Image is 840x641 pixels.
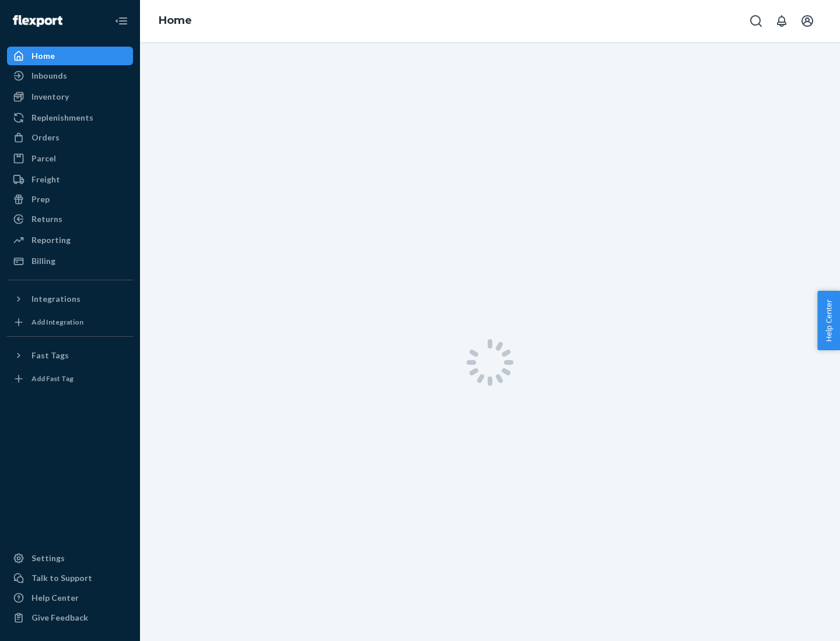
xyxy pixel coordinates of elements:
div: Give Feedback [32,612,88,624]
div: Inbounds [32,70,67,82]
a: Talk to Support [7,569,133,587]
a: Replenishments [7,108,133,127]
button: Open account menu [796,9,819,33]
div: Add Fast Tag [32,374,73,383]
a: Home [159,14,192,27]
div: Add Integration [32,317,83,327]
div: Freight [32,174,60,185]
a: Prep [7,190,133,209]
div: Talk to Support [32,572,92,584]
a: Parcel [7,149,133,168]
a: Settings [7,549,133,568]
div: Billing [32,255,55,267]
div: Parcel [32,153,56,164]
button: Give Feedback [7,608,133,627]
div: Prep [32,193,50,205]
div: Fast Tags [32,350,69,361]
div: Help Center [32,592,79,604]
div: Reporting [32,234,71,246]
a: Reporting [7,231,133,249]
div: Home [32,50,55,62]
a: Billing [7,252,133,270]
button: Fast Tags [7,346,133,365]
div: Inventory [32,91,69,103]
a: Returns [7,210,133,228]
button: Integrations [7,290,133,308]
div: Orders [32,132,60,143]
a: Orders [7,128,133,147]
button: Close Navigation [110,9,133,33]
div: Integrations [32,293,80,305]
a: Home [7,47,133,65]
ol: breadcrumbs [149,4,201,38]
img: Flexport logo [13,15,62,27]
a: Inventory [7,87,133,106]
button: Open notifications [770,9,793,33]
div: Settings [32,552,65,564]
a: Inbounds [7,66,133,85]
button: Open Search Box [744,9,768,33]
a: Add Fast Tag [7,369,133,388]
a: Freight [7,170,133,189]
div: Replenishments [32,112,93,124]
a: Add Integration [7,313,133,332]
div: Returns [32,213,62,225]
a: Help Center [7,589,133,607]
button: Help Center [817,291,840,350]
